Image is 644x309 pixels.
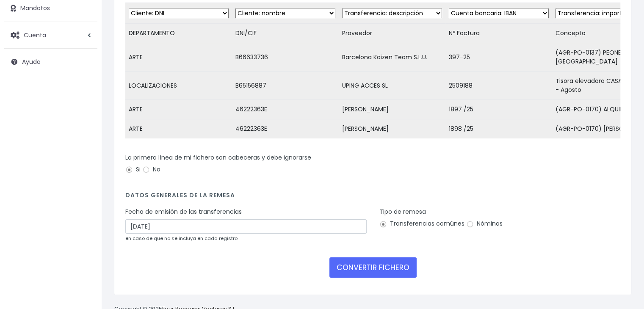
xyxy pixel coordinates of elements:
td: 46222363E [232,100,339,119]
small: en caso de que no se incluya en cada registro [125,235,238,242]
td: [PERSON_NAME] [339,100,445,119]
label: Transferencias comúnes [379,219,464,228]
td: ARTE [125,43,232,72]
label: Tipo de remesa [379,207,426,216]
td: B66633736 [232,43,339,72]
td: ARTE [125,119,232,139]
button: CONVERTIR FICHERO [329,257,417,278]
td: 2509188 [445,72,552,100]
td: ARTE [125,100,232,119]
td: 397-25 [445,43,552,72]
label: Si [125,165,141,174]
td: Barcelona Kaizen Team S.L.U. [339,43,445,72]
a: Ayuda [4,53,97,71]
td: B65156887 [232,72,339,100]
a: Cuenta [4,26,97,44]
td: 1897 /25 [445,100,552,119]
label: Nóminas [466,219,503,228]
label: Fecha de emisión de las transferencias [125,207,242,216]
label: No [142,165,160,174]
td: UPING ACCES SL [339,72,445,100]
h4: Datos generales de la remesa [125,192,620,203]
td: DNI/CIF [232,24,339,43]
td: 1898 /25 [445,119,552,139]
span: Cuenta [24,30,46,39]
td: Nº Factura [445,24,552,43]
td: DEPARTAMENTO [125,24,232,43]
td: 46222363E [232,119,339,139]
label: La primera línea de mi fichero son cabeceras y debe ignorarse [125,153,311,162]
td: Proveedor [339,24,445,43]
td: [PERSON_NAME] [339,119,445,139]
td: LOCALIZACIONES [125,72,232,100]
span: Ayuda [22,58,41,66]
